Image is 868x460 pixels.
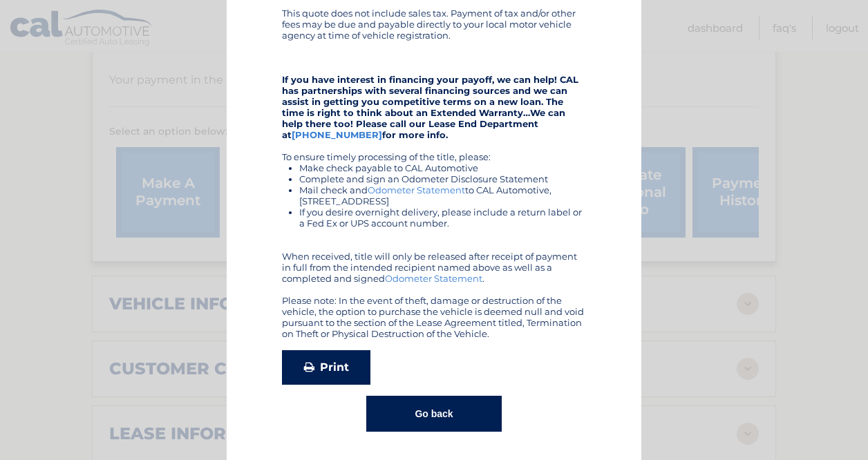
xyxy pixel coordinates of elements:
a: Odometer Statement [368,184,465,195]
a: Odometer Statement [385,273,482,284]
li: If you desire overnight delivery, please include a return label or a Fed Ex or UPS account number. [299,207,586,229]
button: Go back [366,396,501,432]
li: Make check payable to CAL Automotive [299,162,586,173]
a: [PHONE_NUMBER] [292,129,382,140]
strong: If you have interest in financing your payoff, we can help! CAL has partnerships with several fin... [282,74,578,140]
li: Complete and sign an Odometer Disclosure Statement [299,173,586,184]
li: Mail check and to CAL Automotive, [STREET_ADDRESS] [299,184,586,207]
a: Print [282,350,370,385]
